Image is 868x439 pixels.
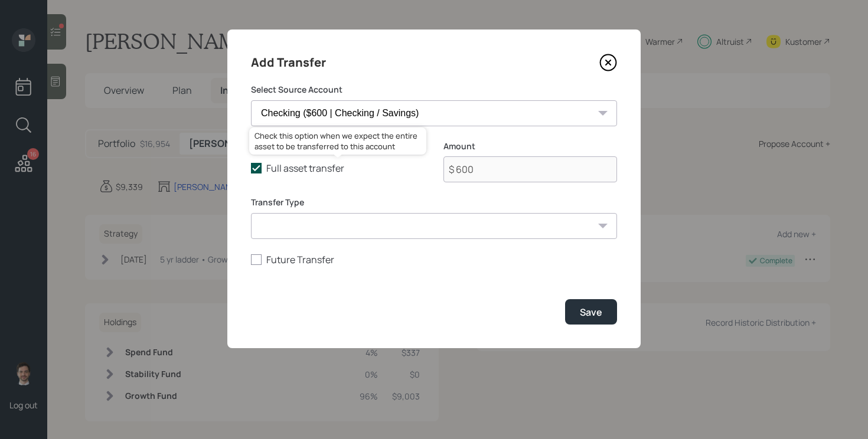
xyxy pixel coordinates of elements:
h4: Add Transfer [251,53,326,72]
div: Save [580,306,602,319]
label: Transfer Type [251,196,617,208]
label: Full asset transfer [251,162,425,175]
label: Select Source Account [251,84,617,96]
label: Amount [443,140,617,152]
button: Save [565,299,617,325]
label: Future Transfer [251,253,617,266]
